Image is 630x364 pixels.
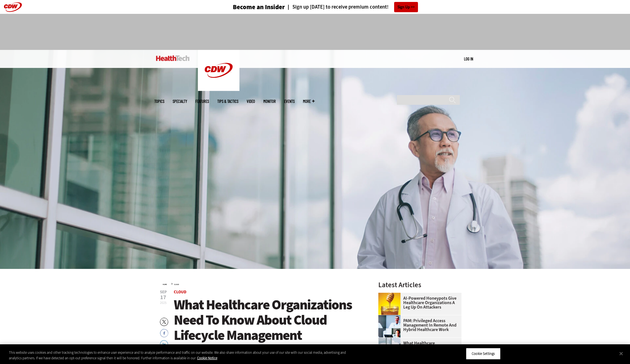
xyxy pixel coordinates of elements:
a: Features [195,99,209,103]
a: Home [163,283,167,286]
a: doctor in front of clouds and reflective building [378,338,403,342]
h3: Latest Articles [378,281,461,288]
a: CDW [198,86,239,92]
img: doctor in front of clouds and reflective building [378,338,401,360]
img: Home [198,50,239,91]
a: jar of honey with a honey dipper [378,293,403,297]
a: Events [284,99,295,103]
a: Tips & Tactics [217,99,238,103]
button: Close [615,347,627,360]
a: Sign up [DATE] to receive premium content! [285,4,389,10]
a: Sign Up [394,2,418,12]
span: Sep [160,290,167,294]
a: Cloud [174,289,187,295]
span: 2025 [160,301,167,305]
a: MonITor [263,99,276,103]
a: AI-Powered Honeypots Give Healthcare Organizations a Leg Up on Attackers [378,296,458,309]
iframe: advertisement [214,19,416,44]
span: More [303,99,315,103]
button: Cookie Settings [466,348,501,360]
img: remote call with care team [378,315,401,337]
span: Topics [154,99,164,103]
a: Become an Insider [212,4,285,10]
span: What Healthcare Organizations Need To Know About Cloud Lifecycle Management [174,296,352,344]
span: Specialty [173,99,187,103]
a: remote call with care team [378,315,403,320]
a: PAM: Privileged Access Management in Remote and Hybrid Healthcare Work [378,319,458,332]
span: 17 [160,295,167,300]
div: User menu [464,56,473,62]
img: jar of honey with a honey dipper [378,293,401,315]
a: Log in [464,56,473,61]
a: What Healthcare Organizations Need To Know About Cloud Lifecycle Management [378,341,458,359]
div: » [163,281,364,286]
a: More information about your privacy [197,356,217,360]
a: Cloud [174,283,179,286]
a: Video [247,99,255,103]
div: This website uses cookies and other tracking technologies to enhance user experience and to analy... [9,350,346,361]
h3: Become an Insider [233,4,285,10]
img: Home [156,55,190,61]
